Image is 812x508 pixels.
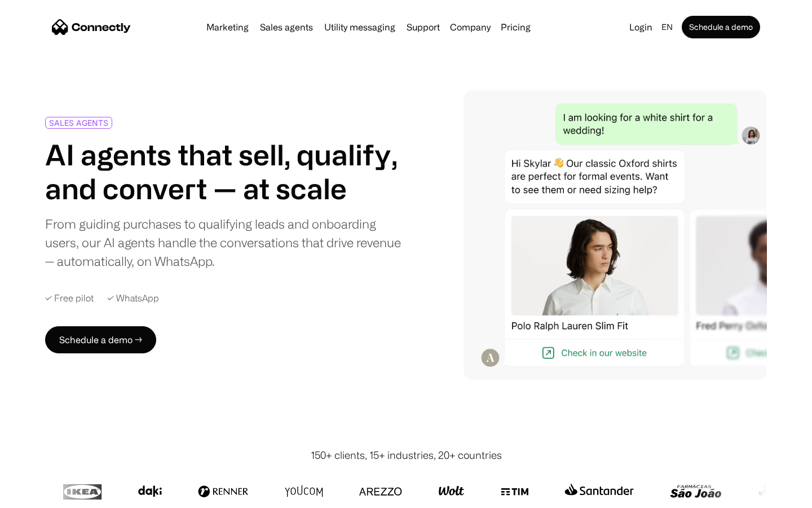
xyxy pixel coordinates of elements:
[682,16,760,38] a: Schedule a demo
[625,19,657,35] a: Login
[661,19,673,35] div: en
[496,23,535,32] a: Pricing
[49,119,108,127] div: SALES AGENTS
[255,23,317,32] a: Sales agents
[107,293,159,304] div: ✓ WhatsApp
[45,326,156,353] a: Schedule a demo →
[402,23,444,32] a: Support
[320,23,400,32] a: Utility messaging
[11,487,68,504] aside: Language selected: English
[45,293,94,304] div: ✓ Free pilot
[311,448,502,463] div: 150+ clients, 15+ industries, 20+ countries
[202,23,253,32] a: Marketing
[45,214,401,270] div: From guiding purchases to qualifying leads and onboarding users, our AI agents handle the convers...
[23,488,68,504] ul: Language list
[45,138,401,205] h1: AI agents that sell, qualify, and convert — at scale
[450,19,491,35] div: Company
